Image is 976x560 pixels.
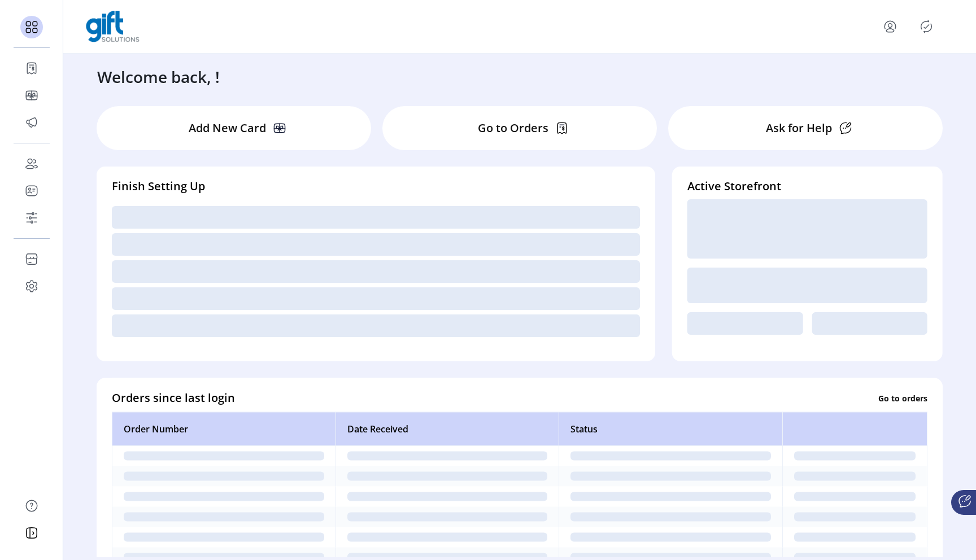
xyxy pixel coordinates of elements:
[335,412,559,446] th: Date Received
[878,392,927,404] p: Go to orders
[112,178,640,195] h4: Finish Setting Up
[478,120,548,137] p: Go to Orders
[86,11,140,42] img: logo
[112,390,235,406] h4: Orders since last login
[917,17,935,36] button: Publisher Panel
[559,412,782,446] th: Status
[112,412,335,446] th: Order Number
[189,120,266,137] p: Add New Card
[97,65,220,89] h3: Welcome back, !
[766,120,832,137] p: Ask for Help
[687,178,927,195] h4: Active Storefront
[868,13,917,40] button: menu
